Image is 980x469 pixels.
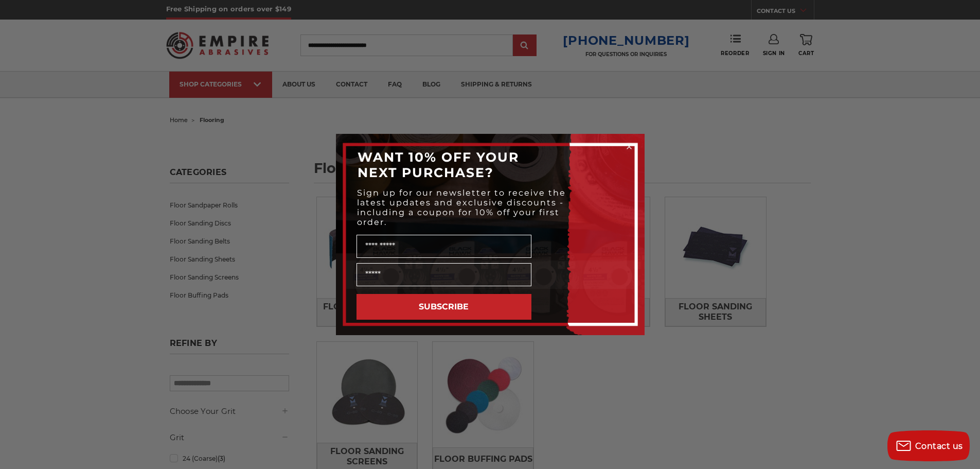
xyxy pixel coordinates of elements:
[624,142,634,152] button: Close dialog
[887,430,970,461] button: Contact us
[358,149,519,180] span: WANT 10% OFF YOUR NEXT PURCHASE?
[915,441,963,451] span: Contact us
[357,188,566,227] span: Sign up for our newsletter to receive the latest updates and exclusive discounts - including a co...
[357,294,531,320] button: SUBSCRIBE
[357,263,531,286] input: Email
